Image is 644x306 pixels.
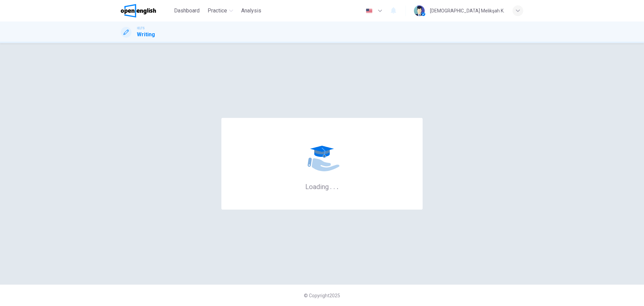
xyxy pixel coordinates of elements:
h6: . [333,180,335,191]
img: en [365,8,373,13]
button: Analysis [238,5,264,17]
button: Dashboard [171,5,202,17]
span: Dashboard [174,7,200,15]
img: Profile picture [414,5,425,16]
div: [DEMOGRAPHIC_DATA] Melikşah K. [430,7,504,15]
h6: . [330,180,332,191]
h6: . [336,180,339,191]
a: OpenEnglish logo [121,4,171,17]
span: Practice [208,7,227,15]
span: Analysis [241,7,261,15]
h6: Loading [305,182,339,191]
button: Practice [205,5,236,17]
h1: Writing [137,31,155,39]
img: OpenEnglish logo [121,4,156,17]
span: © Copyright 2025 [304,293,340,298]
span: IELTS [137,26,145,31]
